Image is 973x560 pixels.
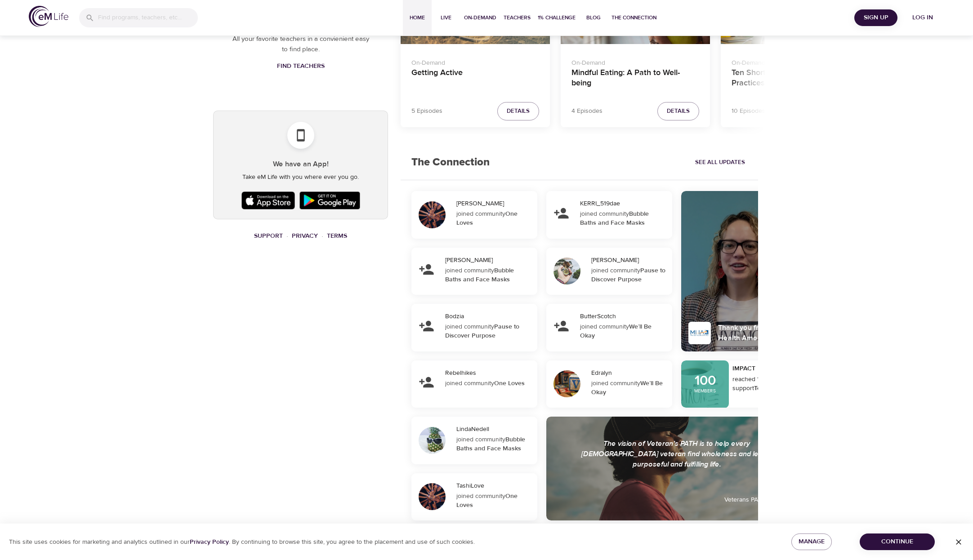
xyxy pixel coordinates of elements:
button: Manage [791,533,832,550]
div: joined community [591,379,666,397]
div: joined community [456,435,531,453]
p: All your favorite teachers in a convienient easy to find place. [231,34,370,54]
h4: Mindful Eating: A Path to Well-being [571,68,699,89]
a: Privacy Policy [190,538,229,546]
li: · [286,230,288,242]
span: The Connection [611,13,656,22]
strong: One Loves [456,210,518,227]
img: Google Play Store [297,189,362,212]
input: Find programs, teachers, etc... [98,8,198,27]
button: Details [657,102,699,120]
span: 1% Challenge [538,13,576,22]
h4: Getting Active [411,68,539,89]
span: Home [406,13,428,22]
strong: Bubble Baths and Face Masks [456,436,525,453]
button: Log in [901,9,944,26]
p: On-Demand [411,55,539,68]
span: See All Updates [695,157,745,168]
span: Find Teachers [277,61,325,72]
button: Sign Up [854,9,897,26]
p: On-Demand [571,55,699,68]
div: joined community [456,209,531,227]
div: [PERSON_NAME] [456,199,534,208]
div: [PERSON_NAME] [591,256,669,265]
div: ButterScotch [580,312,669,321]
a: See All Updates [693,156,747,169]
span: Teachers [504,13,531,22]
div: Edralyn [591,369,669,378]
div: KERRI_519dae [580,199,669,208]
div: joined community [591,266,666,284]
div: joined community [445,379,531,388]
strong: One Loves [494,379,525,387]
button: Details [497,102,539,120]
button: Continue [860,533,935,550]
h2: The Connection [401,145,500,180]
div: LindaNedell [456,425,534,434]
span: Manage [799,536,825,547]
a: Privacy [292,232,318,240]
strong: Pause to Discover Purpose [445,323,519,340]
div: reached 100 members to support [732,375,803,393]
span: Live [435,13,457,22]
div: Veterans PATH [724,495,766,504]
strong: Bubble Baths and Face Masks [445,267,514,284]
div: joined community [580,322,666,340]
a: Terms [327,232,347,240]
div: Thank you from Mental Health America. [718,323,800,343]
nav: breadcrumb [213,230,388,242]
div: joined community [580,209,666,227]
div: TashiLove [456,481,534,490]
a: Find Teachers [273,58,328,75]
img: logo [29,6,68,27]
a: Support [254,232,283,240]
span: Blog [583,13,604,22]
strong: We’ll Be Okay [591,379,663,396]
div: joined community [445,266,531,284]
span: On-Demand [464,13,496,22]
strong: One Loves [456,492,518,509]
span: Log in [905,12,941,23]
span: Details [507,106,530,116]
div: joined community [456,492,531,510]
span: Continue [867,536,928,547]
p: 100 [695,374,716,387]
p: 5 Episodes [411,107,442,116]
h4: Ten Short Everyday Mindfulness Practices [732,68,859,89]
img: Apple App Store [239,189,298,212]
p: 4 Episodes [571,107,603,116]
p: Take eM Life with you where ever you go. [221,173,380,182]
p: On-Demand [732,55,859,68]
strong: We’ll Be Okay [580,323,652,340]
div: [PERSON_NAME] [445,256,534,265]
li: · [321,230,323,242]
span: Sign Up [858,12,894,23]
p: 10 Episodes [732,107,765,116]
strong: Bubble Baths and Face Masks [580,210,649,227]
div: Rebelhikes [445,369,534,378]
span: Details [667,106,690,116]
div: IMPACT [732,364,803,373]
h5: We have an App! [221,160,380,169]
p: Members [694,387,716,394]
strong: Pause to Discover Purpose [591,267,665,284]
div: joined community [445,322,531,340]
div: Bodzia [445,312,534,321]
div: The vision of Veteran’s PATH is to help every [DEMOGRAPHIC_DATA] veteran find wholeness and lead ... [578,439,775,470]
